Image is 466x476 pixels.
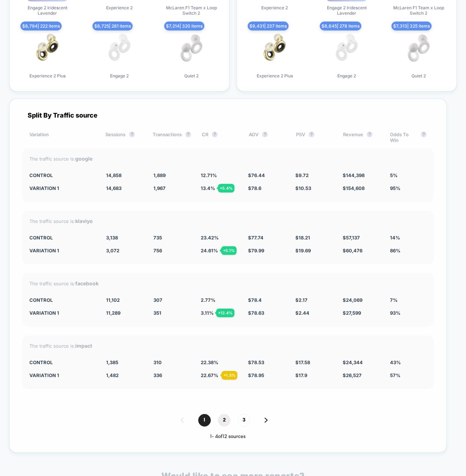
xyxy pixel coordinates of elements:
[20,5,74,16] span: Engage 2 Iridescent Lavender
[92,22,133,30] span: $ 8,725 | 281 items
[29,185,95,191] div: Variation 1
[110,73,129,78] span: Engage 2
[390,248,427,253] div: 86%
[106,5,133,10] span: Experience 2
[248,297,262,303] span: $ 78.4
[20,22,62,30] span: $ 8,794 | 222 items
[343,185,365,191] span: $ 154,608
[106,297,120,303] span: 11,102
[201,372,218,378] span: 22.67 %
[153,235,162,241] span: 735
[337,73,356,78] span: Engage 2
[29,310,95,316] div: Variation 1
[201,172,217,178] span: 12.71 %
[265,418,268,423] img: pagination forward
[29,172,95,178] div: CONTROL
[75,156,92,162] strong: google
[390,132,426,143] div: Odds To Win
[248,172,265,178] span: $ 76.44
[29,218,427,224] div: The traffic source is:
[216,309,234,317] div: + 12.4 %
[105,132,142,143] div: Sessions
[201,248,218,253] span: 24.61 %
[343,248,362,253] span: $ 60,476
[106,248,119,253] span: 3,072
[390,360,427,365] div: 43%
[391,22,432,30] span: $ 7,313 | 325 items
[238,414,250,427] span: 3
[421,132,427,137] button: ?
[29,372,95,378] div: Variation 1
[257,73,293,78] span: Experience 2 Plus
[390,235,427,241] div: 14%
[29,235,95,241] div: CONTROL
[29,360,95,365] div: CONTROL
[295,360,310,365] span: $ 17.58
[29,297,95,303] div: CONTROL
[320,22,361,30] span: $ 8,645 | 278 items
[221,246,237,255] div: + 5.1 %
[343,172,365,178] span: $ 144,398
[367,132,372,137] button: ?
[98,27,141,70] img: produt
[75,280,99,286] strong: facebook
[29,132,95,143] div: Variation
[218,414,230,427] span: 2
[170,27,213,70] img: produt
[295,248,311,253] span: $ 19.69
[26,27,69,70] img: produt
[309,132,314,137] button: ?
[129,132,135,137] button: ?
[295,297,308,303] span: $ 2.17
[218,184,234,192] div: + 5.4 %
[295,172,309,178] span: $ 9.72
[153,185,166,191] span: 1,967
[248,185,261,191] span: $ 78.6
[295,185,311,191] span: $ 10.53
[22,434,434,440] div: 1 - 4 of 12 sources
[212,132,218,137] button: ?
[249,132,285,143] div: AOV
[201,297,215,303] span: 2.77 %
[320,5,374,16] span: Engage 2 Iridescent Lavender
[343,372,362,378] span: $ 26,527
[343,132,379,143] div: Revenue
[325,27,368,70] img: produt
[390,310,427,316] div: 93%
[29,73,66,78] span: Experience 2 Plus
[390,172,427,178] div: 5%
[343,310,361,316] span: $ 27,599
[296,132,332,143] div: PSV
[201,185,215,191] span: 13.4 %
[295,310,309,316] span: $ 2.44
[153,132,191,143] div: Transactions
[75,218,93,224] strong: klaviyo
[248,22,289,30] span: $ 9,431 | 237 items
[248,235,263,241] span: $ 77.74
[153,360,162,365] span: 310
[153,297,162,303] span: 307
[153,172,166,178] span: 1,889
[153,372,162,378] span: 336
[248,310,264,316] span: $ 78.63
[106,235,118,241] span: 3,138
[343,297,362,303] span: $ 24,069
[397,27,440,70] img: produt
[201,310,214,316] span: 3.11 %
[153,248,162,253] span: 756
[202,132,238,143] div: CR
[201,235,219,241] span: 23.42 %
[106,372,119,378] span: 1,482
[390,297,427,303] div: 7%
[106,185,122,191] span: 14,683
[201,360,218,365] span: 22.38 %
[248,372,264,378] span: $ 78.95
[248,360,264,365] span: $ 78.53
[106,310,120,316] span: 11,289
[248,248,264,253] span: $ 79.99
[343,235,360,241] span: $ 57,137
[222,371,237,380] div: + 1.3 %
[261,5,288,10] span: Experience 2
[165,5,218,16] span: McLaren F1 Team x Loop Switch 2
[153,310,161,316] span: 351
